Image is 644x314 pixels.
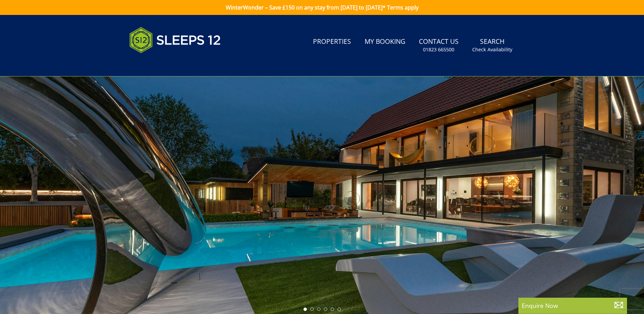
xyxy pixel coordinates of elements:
[416,34,461,56] a: Contact Us01823 665500
[129,23,221,57] img: Sleeps 12
[362,34,408,50] a: My Booking
[522,301,624,310] p: Enquire Now
[423,46,454,53] small: 01823 665500
[470,34,515,56] a: SearchCheck Availability
[472,46,512,53] small: Check Availability
[310,34,354,50] a: Properties
[126,61,197,67] iframe: Customer reviews powered by Trustpilot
